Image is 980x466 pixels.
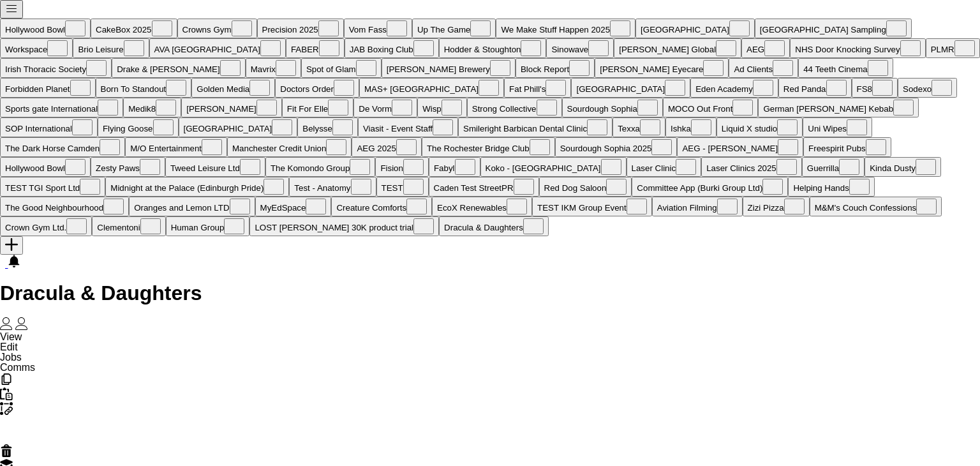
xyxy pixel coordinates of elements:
[227,137,352,157] button: Manchester Credit Union
[539,177,632,197] button: Red Dog Saloon
[412,19,496,38] button: Up The Game
[275,78,359,98] button: Doctors Order
[665,117,716,137] button: Ishka
[627,157,702,177] button: Laser Clinic
[562,98,663,117] button: Sourdough Sophia
[297,117,358,137] button: Belysse
[112,58,245,78] button: Drake & [PERSON_NAME]
[571,78,690,98] button: [GEOGRAPHIC_DATA]
[129,197,255,216] button: Oranges and Lemon LTD
[716,117,803,137] button: Liquid X studio
[790,38,925,58] button: NHS Door Knocking Survey
[852,78,898,98] button: FS8
[358,117,458,137] button: Viasit - Event Staff
[177,19,257,38] button: Crowns Gym
[246,58,301,78] button: Mavrix
[516,58,595,78] button: Block Report
[265,157,375,177] button: The Komondo Group
[345,38,439,58] button: JAB Boxing Club
[439,216,549,236] button: Dracula & Daughters
[701,157,802,177] button: Laser Clinics 2025
[803,117,872,137] button: Uni Wipes
[595,58,729,78] button: [PERSON_NAME] Eyecare
[652,197,743,216] button: Aviation Filming
[480,157,627,177] button: Koko - [GEOGRAPHIC_DATA]
[496,19,635,38] button: We Make Stuff Happen 2025
[91,157,165,177] button: Zesty Paws
[179,117,298,137] button: [GEOGRAPHIC_DATA]
[92,216,165,236] button: Clementoni
[301,58,382,78] button: Spot of Glam
[432,197,532,216] button: EcoX Renewables
[802,157,865,177] button: Guerrilla
[429,177,539,197] button: Caden Test StreetPR
[632,177,788,197] button: Committee App (Burki Group Ltd)
[788,177,874,197] button: Helping Hands
[504,78,571,98] button: Fat Phill's
[249,216,439,236] button: LOST [PERSON_NAME] 30K product trial
[612,117,665,137] button: Texxa
[91,19,177,38] button: CakeBox 2025
[555,137,678,157] button: Sourdough Sophia 2025
[105,177,289,197] button: Midnight at the Palace (Edinburgh Pride)
[352,137,422,157] button: AEG 2025
[359,78,504,98] button: MAS+ [GEOGRAPHIC_DATA]
[98,117,179,137] button: Flying Goose
[422,137,555,157] button: The Rochester Bridge Club
[798,58,893,78] button: 44 Teeth Cinema
[191,78,275,98] button: Golden Media
[375,157,429,177] button: Fision
[286,38,345,58] button: FABER
[635,19,755,38] button: [GEOGRAPHIC_DATA]
[255,197,332,216] button: MyEdSpace
[73,38,149,58] button: Brio Leisure
[758,98,919,117] button: German [PERSON_NAME] Kebab
[865,157,941,177] button: Kinda Dusty
[663,98,758,117] button: MOCO Out Front
[803,137,891,157] button: Freespirit Pubs
[741,38,790,58] button: AEG
[123,98,181,117] button: Medik8
[353,98,417,117] button: De Vorm
[546,38,614,58] button: Sinowave
[125,137,227,157] button: M/O Entertainment
[458,117,612,137] button: Smileright Barbican Dental Clinic
[690,78,778,98] button: Eden Academy
[257,19,344,38] button: Precision 2025
[532,197,652,216] button: TEST IKM Group Event
[916,405,980,466] iframe: Chat Widget
[382,58,516,78] button: [PERSON_NAME] Brewery
[331,197,432,216] button: Creature Comforts
[755,19,912,38] button: [GEOGRAPHIC_DATA] Sampling
[778,78,852,98] button: Red Panda
[344,19,412,38] button: Vom Fass
[729,58,798,78] button: Ad Clients
[165,157,265,177] button: Tweed Leisure Ltd
[282,98,353,117] button: Fit For Elle
[289,177,376,197] button: Test - Anatomy
[429,157,480,177] button: Fabyl
[417,98,467,117] button: Wisp
[614,38,741,58] button: [PERSON_NAME] Global
[926,38,980,58] button: PLMR
[898,78,957,98] button: Sodexo
[96,78,192,98] button: Born To Standout
[810,197,942,216] button: M&M's Couch Confessions
[467,98,562,117] button: Strong Collective
[677,137,803,157] button: AEG - [PERSON_NAME]
[376,177,429,197] button: TEST
[149,38,286,58] button: AVA [GEOGRAPHIC_DATA]
[13,321,28,332] app-user-avatar: Spencer Blackwell
[166,216,250,236] button: Human Group
[743,197,810,216] button: Zizi Pizza
[439,38,547,58] button: Hodder & Stoughton
[181,98,282,117] button: [PERSON_NAME]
